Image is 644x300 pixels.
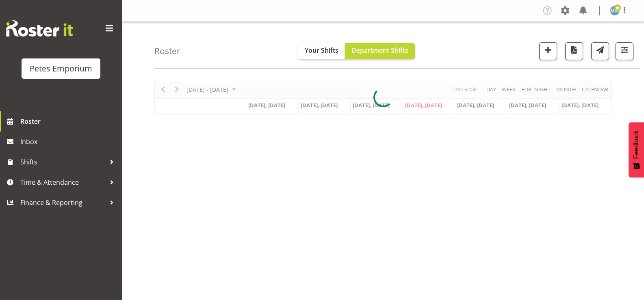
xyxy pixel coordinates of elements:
[345,43,415,59] button: Department Shifts
[633,130,640,159] span: Feedback
[20,196,106,209] span: Finance & Reporting
[6,20,73,37] img: Rosterit website logo
[629,122,644,177] button: Feedback - Show survey
[20,115,118,127] span: Roster
[565,42,583,60] button: Download a PDF of the roster according to the set date range.
[30,63,92,75] div: Petes Emporium
[305,46,338,55] span: Your Shifts
[20,176,106,188] span: Time & Attendance
[20,156,106,168] span: Shifts
[20,136,118,148] span: Inbox
[351,46,408,55] span: Department Shifts
[539,42,557,60] button: Add a new shift
[610,6,620,15] img: mandy-mosley3858.jpg
[591,42,609,60] button: Send a list of all shifts for the selected filtered period to all rostered employees.
[298,43,345,59] button: Your Shifts
[616,42,633,60] button: Filter Shifts
[154,46,180,56] h4: Roster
